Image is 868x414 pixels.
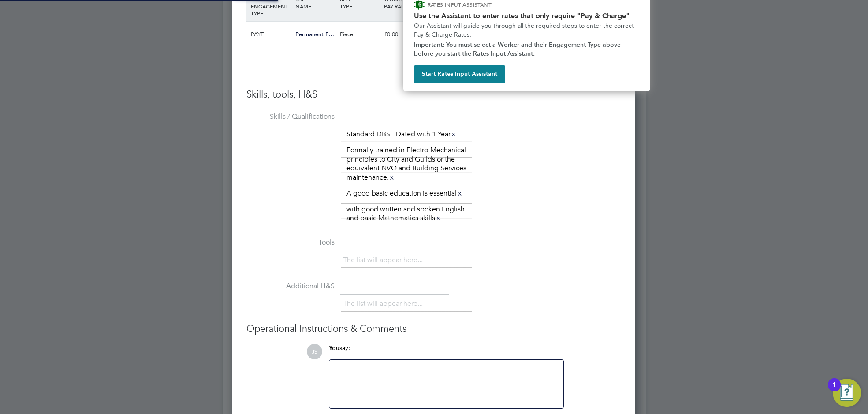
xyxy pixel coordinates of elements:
a: x [451,128,457,140]
div: 1 [832,385,836,396]
div: £0.00 [382,22,426,47]
label: Additional H&S [246,282,335,291]
span: You [329,344,339,352]
label: Skills / Qualifications [246,112,335,121]
div: Piece [338,22,382,47]
div: say: [329,344,564,359]
li: Formally trained in Electro-Mechanical principles to City and Guilds or the equivalent NVQ and Bu... [343,144,471,184]
li: A good basic education is essential [343,188,466,199]
div: PAYE [249,22,293,47]
li: The list will appear here... [343,254,426,266]
p: Our Assistant will guide you through all the required steps to enter the correct Pay & Charge Rates. [414,22,640,39]
h2: Use the Assistant to enter rates that only require "Pay & Charge" [414,11,640,20]
button: Start Rates Input Assistant [414,65,505,83]
p: RATES INPUT ASSISTANT [428,1,538,8]
a: x [457,188,463,199]
li: Standard DBS - Dated with 1 Year [343,128,460,140]
span: Permanent F… [295,30,334,38]
strong: Important: You must select a Worker and their Engagement Type above before you start the Rates In... [414,41,622,57]
li: with good written and spoken English and basic Mathematics skills [343,203,471,225]
label: Tools [246,238,335,247]
h3: Operational Instructions & Comments [246,323,621,335]
h3: Skills, tools, H&S [246,88,621,101]
span: JS [307,344,322,359]
li: The list will appear here... [343,298,426,310]
button: Open Resource Center, 1 new notification [833,379,861,407]
a: x [389,172,395,183]
a: x [435,212,441,224]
